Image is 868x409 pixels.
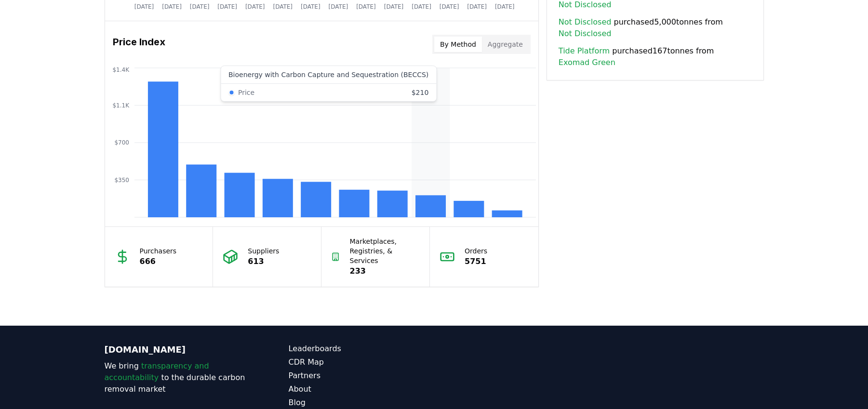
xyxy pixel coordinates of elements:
[559,57,615,68] a: Exomad Green
[467,3,487,10] tspan: [DATE]
[289,397,434,409] a: Blog
[245,3,265,10] tspan: [DATE]
[112,102,130,109] tspan: $1.1K
[140,246,177,256] p: Purchasers
[105,360,250,395] p: We bring to the durable carbon removal market
[482,37,529,52] button: Aggregate
[248,246,279,256] p: Suppliers
[289,383,434,395] a: About
[559,28,612,40] a: Not Disclosed
[112,66,130,73] tspan: $1.4K
[350,237,420,265] p: Marketplaces, Registries, & Services
[434,37,482,52] button: By Method
[114,177,129,184] tspan: $350
[248,256,279,267] p: 613
[140,256,177,267] p: 666
[301,3,320,10] tspan: [DATE]
[289,343,434,355] a: Leaderboards
[105,343,250,356] p: [DOMAIN_NAME]
[465,246,487,256] p: Orders
[114,139,129,146] tspan: $700
[105,361,209,382] span: transparency and accountability
[217,3,237,10] tspan: [DATE]
[559,16,752,40] span: purchased 5,000 tonnes from
[350,265,420,277] p: 233
[273,3,293,10] tspan: [DATE]
[289,370,434,382] a: Partners
[113,35,165,54] h3: Price Index
[289,356,434,368] a: CDR Map
[162,3,182,10] tspan: [DATE]
[356,3,376,10] tspan: [DATE]
[412,3,431,10] tspan: [DATE]
[559,16,612,28] a: Not Disclosed
[465,256,487,267] p: 5751
[134,3,154,10] tspan: [DATE]
[328,3,348,10] tspan: [DATE]
[439,3,459,10] tspan: [DATE]
[559,45,610,57] a: Tide Platform
[189,3,209,10] tspan: [DATE]
[559,45,752,68] span: purchased 167 tonnes from
[384,3,403,10] tspan: [DATE]
[494,3,514,10] tspan: [DATE]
